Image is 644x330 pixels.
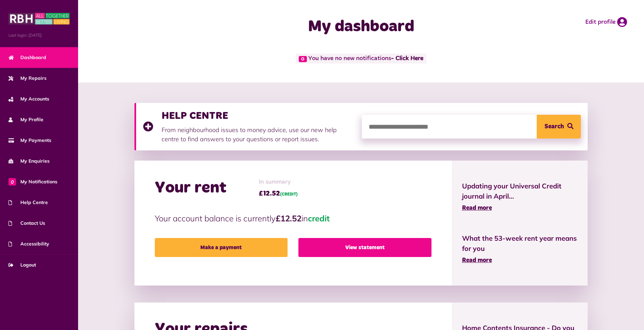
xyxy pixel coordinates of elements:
[299,56,307,62] span: 0
[545,115,564,139] span: Search
[162,110,355,122] h3: HELP CENTRE
[462,181,578,201] span: Updating your Universal Credit journal in April...
[8,220,45,227] span: Contact Us
[8,116,43,123] span: My Profile
[296,54,426,63] span: You have no new notifications
[8,178,57,185] span: My Notifications
[8,240,49,247] span: Accessibility
[8,158,50,165] span: My Enquiries
[585,17,627,27] a: Edit profile
[280,192,298,197] span: (CREDIT)
[8,261,36,269] span: Logout
[155,178,226,198] h2: Your rent
[8,12,70,25] img: MyRBH
[462,205,492,211] span: Read more
[162,125,355,144] p: From neighbourhood issues to money advice, use our new help centre to find answers to your questi...
[391,56,423,62] a: - Click Here
[8,137,51,144] span: My Payments
[308,213,330,223] span: credit
[462,233,578,254] span: What the 53-week rent year means for you
[226,17,496,37] h1: My dashboard
[8,54,46,61] span: Dashboard
[462,181,578,213] a: Updating your Universal Credit journal in April... Read more
[298,238,431,257] a: View statement
[8,178,16,185] span: 0
[259,178,298,187] span: In summary
[462,257,492,263] span: Read more
[259,188,298,199] span: £12.52
[8,95,49,103] span: My Accounts
[8,199,48,206] span: Help Centre
[276,213,301,223] strong: £12.52
[462,233,578,265] a: What the 53-week rent year means for you Read more
[8,75,47,82] span: My Repairs
[8,32,70,38] span: Last login: [DATE]
[155,212,431,224] p: Your account balance is currently in
[537,115,581,139] button: Search
[155,238,288,257] a: Make a payment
